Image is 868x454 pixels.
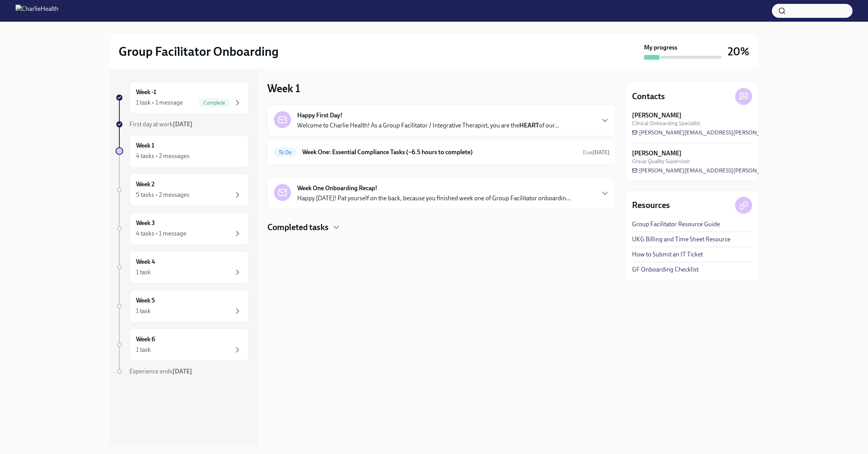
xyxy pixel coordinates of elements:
[115,212,249,245] a: Week 34 tasks • 1 message
[632,265,699,274] a: GF Onboarding Checklist
[632,120,700,127] span: Clinical Onboarding Specialist
[136,307,151,315] div: 1 task
[274,150,296,155] span: To Do
[119,44,279,59] h2: Group Facilitator Onboarding
[592,149,610,156] strong: [DATE]
[297,111,343,120] strong: Happy First Day!
[136,346,151,354] div: 1 task
[519,122,539,129] strong: HEART
[115,120,249,129] a: First day at work[DATE]
[267,81,300,95] h3: Week 1
[136,258,155,266] h6: Week 4
[136,98,183,107] div: 1 task • 1 message
[115,81,249,114] a: Week -11 task • 1 messageComplete
[136,141,154,150] h6: Week 1
[632,158,690,165] span: Group Quality Supervisor
[583,149,610,156] span: September 22nd, 2025 10:00
[632,220,720,229] a: Group Facilitator Resource Guide
[267,222,329,233] h4: Completed tasks
[632,111,682,120] strong: [PERSON_NAME]
[632,250,703,259] a: How to Submit an IT Ticket
[15,5,59,17] img: CharlieHealth
[632,129,825,136] a: [PERSON_NAME][EMAIL_ADDRESS][PERSON_NAME][DOMAIN_NAME]
[172,368,192,375] strong: [DATE]
[136,152,189,160] div: 4 tasks • 2 messages
[115,328,249,361] a: Week 61 task
[115,251,249,284] a: Week 41 task
[632,167,825,174] a: [PERSON_NAME][EMAIL_ADDRESS][PERSON_NAME][DOMAIN_NAME]
[136,268,151,277] div: 1 task
[199,100,230,106] span: Complete
[115,174,249,206] a: Week 25 tasks • 2 messages
[274,146,610,158] a: To DoWeek One: Essential Compliance Tasks (~6.5 hours to complete)Due[DATE]
[136,219,155,227] h6: Week 3
[136,296,155,305] h6: Week 5
[302,148,577,156] h6: Week One: Essential Compliance Tasks (~6.5 hours to complete)
[115,290,249,322] a: Week 51 task
[632,91,665,102] h4: Contacts
[583,149,610,156] span: Due
[728,45,749,58] h3: 20%
[632,235,730,244] a: UKG Billing and Time Sheet Resource
[297,194,571,203] p: Happy [DATE]! Pat yourself on the back, because you finished week one of Group Facilitator onboar...
[136,191,189,199] div: 5 tasks • 2 messages
[297,184,377,193] strong: Week One Onboarding Recap!
[136,180,155,189] h6: Week 2
[173,120,193,128] strong: [DATE]
[644,43,677,52] strong: My progress
[129,368,192,375] span: Experience ends
[297,121,559,130] p: Welcome to Charlie Health! As a Group Facilitator / Integrative Therapist, you are the of our...
[136,335,155,344] h6: Week 6
[129,120,193,128] span: First day at work
[115,135,249,167] a: Week 14 tasks • 2 messages
[632,199,670,211] h4: Resources
[267,222,616,233] div: Completed tasks
[632,149,682,158] strong: [PERSON_NAME]
[136,88,156,96] h6: Week -1
[136,229,186,238] div: 4 tasks • 1 message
